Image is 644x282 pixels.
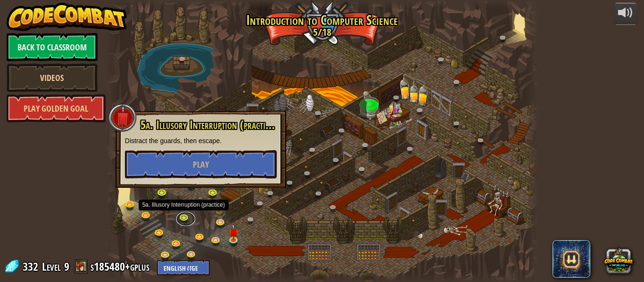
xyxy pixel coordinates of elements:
img: level-banner-unstarted.png [229,224,239,241]
img: CodeCombat - Learn how to code by playing a game [7,3,127,31]
a: Videos [7,64,98,92]
button: Adjust volume [614,3,637,25]
span: 9 [64,259,69,274]
a: Back to Classroom [7,33,98,61]
a: s185480+gplus [91,259,152,274]
span: 5a. Illusory Interruption (practice) [140,117,276,133]
button: Play [125,150,277,178]
span: Play [193,159,209,170]
p: Distract the guards, then escape. [125,136,277,145]
a: Play Golden Goal [7,94,106,122]
span: Level [42,259,61,274]
span: 332 [23,259,41,274]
